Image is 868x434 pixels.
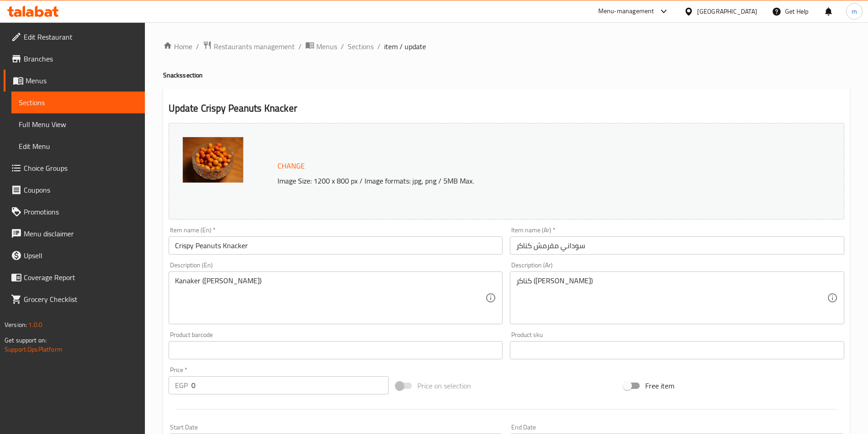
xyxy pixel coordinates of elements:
[24,31,138,42] span: Edit Restaurant
[169,341,503,359] input: Please enter product barcode
[4,288,145,310] a: Grocery Checklist
[5,343,62,355] a: Support.OpsPlatform
[163,41,850,52] nav: breadcrumb
[26,75,138,86] span: Menus
[645,380,674,391] span: Free item
[417,380,471,391] span: Price on selection
[169,236,503,255] input: Enter name En
[510,236,844,255] input: Enter name Ar
[516,276,827,320] textarea: كناكر ([PERSON_NAME])
[175,276,486,320] textarea: Kanaker ([PERSON_NAME])
[348,41,374,52] a: Sections
[175,380,188,391] p: EGP
[277,159,305,173] span: Change
[11,92,145,113] a: Sections
[697,6,757,16] div: [GEOGRAPHIC_DATA]
[24,206,138,217] span: Promotions
[852,6,857,16] span: m
[4,48,145,70] a: Branches
[24,250,138,261] span: Upsell
[163,41,192,52] a: Home
[191,376,389,394] input: Please enter price
[24,228,138,239] span: Menu disclaimer
[24,163,138,174] span: Choice Groups
[24,184,138,195] span: Coupons
[4,223,145,245] a: Menu disclaimer
[341,41,344,52] li: /
[510,341,844,359] input: Please enter product sku
[316,41,337,52] span: Menus
[19,141,138,152] span: Edit Menu
[24,53,138,64] span: Branches
[24,272,138,283] span: Coverage Report
[298,41,302,52] li: /
[274,175,760,186] p: Image Size: 1200 x 800 px / Image formats: jpg, png / 5MB Max.
[4,266,145,288] a: Coverage Report
[169,102,844,115] h2: Update Crispy Peanuts Knacker
[598,6,654,17] div: Menu-management
[11,113,145,135] a: Full Menu View
[196,41,199,52] li: /
[4,157,145,179] a: Choice Groups
[24,294,138,305] span: Grocery Checklist
[214,41,295,52] span: Restaurants management
[19,97,138,108] span: Sections
[4,245,145,266] a: Upsell
[28,319,42,331] span: 1.0.0
[4,179,145,201] a: Coupons
[4,70,145,92] a: Menus
[203,41,295,52] a: Restaurants management
[5,334,46,346] span: Get support on:
[5,319,27,331] span: Version:
[305,41,337,52] a: Menus
[4,201,145,223] a: Promotions
[4,26,145,48] a: Edit Restaurant
[163,71,850,80] h4: Snacks section
[183,137,243,183] img: mmw_638836127247781361
[274,157,308,175] button: Change
[19,119,138,130] span: Full Menu View
[384,41,426,52] span: item / update
[11,135,145,157] a: Edit Menu
[377,41,380,52] li: /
